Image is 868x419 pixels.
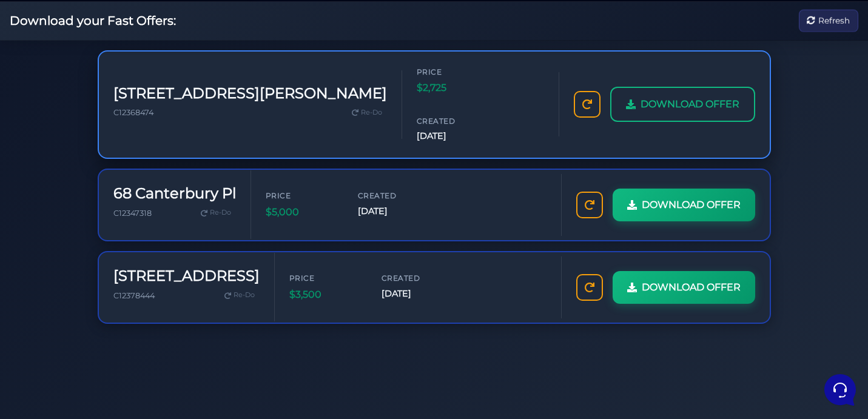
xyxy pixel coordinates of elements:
span: Re-Do [210,207,231,218]
span: Created [417,115,490,127]
a: DOWNLOAD OFFER [613,189,755,221]
h2: Download your Fast Offers: [10,13,176,28]
img: dark [19,87,44,112]
button: Help [158,307,233,335]
span: Price [417,66,490,78]
p: Home [36,324,57,335]
span: [DATE] [382,287,454,301]
span: [DATE] [417,129,490,143]
span: C12378444 [113,291,155,300]
span: Start a Conversation [87,129,170,138]
p: Help [188,324,204,335]
input: Search for an Article... [27,196,198,208]
span: C12368474 [113,108,153,117]
span: $2,725 [417,80,490,96]
a: DOWNLOAD OFFER [610,87,755,122]
span: Your Conversations [19,68,98,78]
h3: [STREET_ADDRESS][PERSON_NAME] [113,85,387,102]
span: Re-Do [361,107,382,118]
span: DOWNLOAD OFFER [642,197,741,213]
span: Refresh [818,14,850,27]
span: Find an Answer [19,170,82,179]
span: $5,000 [266,204,338,220]
span: $3,500 [289,287,362,303]
span: Created [382,272,454,284]
p: Messages [104,324,139,335]
img: dark [39,87,63,112]
a: Re-Do [196,205,236,221]
a: Re-Do [347,105,387,121]
h3: [STREET_ADDRESS] [113,267,260,285]
a: Open Help Center [151,170,223,179]
span: Created [358,190,431,201]
iframe: Customerly Messenger Launcher [822,372,858,408]
span: DOWNLOAD OFFER [642,280,741,295]
button: Start a Conversation [19,121,223,146]
button: Messages [84,307,159,335]
button: Refresh [799,10,858,32]
span: DOWNLOAD OFFER [641,96,739,112]
a: Re-Do [220,287,260,303]
button: Home [10,307,84,335]
span: [DATE] [358,204,431,218]
a: DOWNLOAD OFFER [613,271,755,304]
h2: Hello [PERSON_NAME] 👋 [10,10,204,49]
span: Price [266,190,338,201]
span: Re-Do [234,290,255,301]
a: See all [196,68,223,78]
span: C12347318 [113,209,152,218]
h3: 68 Canterbury Pl [113,185,236,203]
span: Price [289,272,362,284]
